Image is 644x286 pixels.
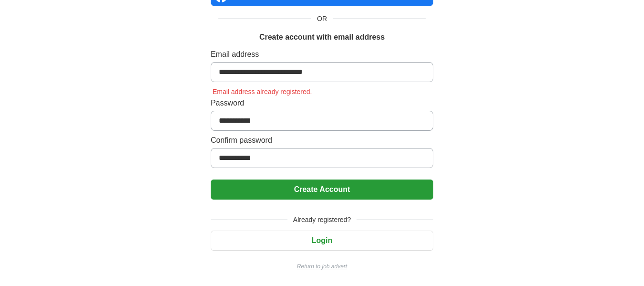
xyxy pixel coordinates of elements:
label: Password [211,97,433,109]
label: Confirm password [211,135,433,146]
label: Email address [211,49,433,60]
button: Create Account [211,180,433,200]
h1: Create account with email address [259,32,385,43]
span: Already registered? [287,215,357,225]
a: Login [211,236,433,244]
span: OR [311,14,333,24]
span: Email address already registered. [211,88,314,95]
button: Login [211,231,433,251]
a: Return to job advert [211,262,433,271]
